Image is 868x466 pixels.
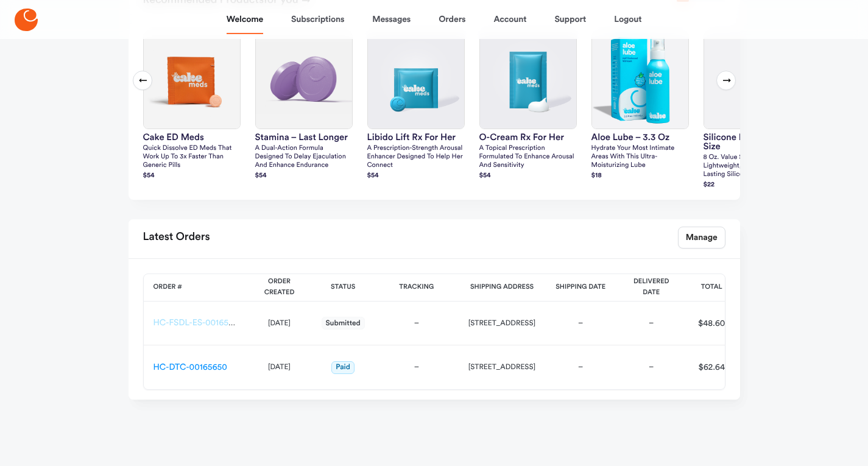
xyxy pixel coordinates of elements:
img: Aloe Lube – 3.3 oz [592,32,688,129]
h3: Cake ED Meds [143,133,241,142]
a: silicone lube – value sizesilicone lube – value size8 oz. Value size ultra lightweight, extremely... [704,32,801,191]
img: silicone lube – value size [704,32,800,129]
a: Aloe Lube – 3.3 ozAloe Lube – 3.3 ozHydrate your most intimate areas with this ultra-moisturizing... [591,32,689,182]
a: HC-DTC-00165650 [153,363,227,372]
strong: $ 54 [255,172,267,179]
a: O-Cream Rx for HerO-Cream Rx for HerA topical prescription formulated to enhance arousal and sens... [479,32,577,182]
p: A topical prescription formulated to enhance arousal and sensitivity [479,144,577,170]
h3: Stamina – Last Longer [255,133,353,142]
a: Messages [372,5,411,34]
img: O-Cream Rx for Her [480,32,576,129]
div: – [555,361,606,373]
div: – [626,317,677,330]
div: – [555,317,606,330]
div: $62.64 [691,361,732,373]
strong: $ 54 [367,172,379,179]
img: Stamina – Last Longer [256,32,352,129]
a: Libido Lift Rx For HerLibido Lift Rx For HerA prescription-strength arousal enhancer designed to ... [367,32,465,182]
img: Cake ED Meds [144,32,240,129]
span: Submitted [322,317,365,330]
th: Delivered Date [616,274,686,302]
p: A dual-action formula designed to delay ejaculation and enhance endurance [255,144,353,170]
img: Libido Lift Rx For Her [368,32,464,129]
a: Logout [614,5,641,34]
a: Manage [678,227,725,249]
th: Total [686,274,736,302]
h3: Libido Lift Rx For Her [367,133,465,142]
p: Quick dissolve ED Meds that work up to 3x faster than generic pills [143,144,241,170]
div: [DATE] [257,361,302,373]
th: Tracking [375,274,459,302]
h3: silicone lube – value size [704,133,801,151]
th: Order Created [247,274,312,302]
div: – [626,361,677,373]
a: Subscriptions [291,5,344,34]
a: Account [493,5,526,34]
a: Support [554,5,586,34]
p: 8 oz. Value size ultra lightweight, extremely long-lasting silicone formula [704,154,801,179]
span: Paid [331,361,355,374]
div: [DATE] [257,317,302,330]
div: [STREET_ADDRESS] [468,317,535,330]
p: A prescription-strength arousal enhancer designed to help her connect [367,144,465,170]
strong: $ 18 [591,172,602,179]
h2: Latest Orders [143,227,210,249]
h3: Aloe Lube – 3.3 oz [591,133,689,142]
th: Shipping Address [459,274,545,302]
th: Order # [144,274,247,302]
a: Welcome [227,5,263,34]
div: – [384,317,449,330]
p: Hydrate your most intimate areas with this ultra-moisturizing lube [591,144,689,170]
div: [STREET_ADDRESS] [468,361,535,373]
a: Stamina – Last LongerStamina – Last LongerA dual-action formula designed to delay ejaculation and... [255,32,353,182]
strong: $ 54 [479,172,491,179]
strong: $ 54 [143,172,155,179]
th: Status [312,274,375,302]
a: Cake ED MedsCake ED MedsQuick dissolve ED Meds that work up to 3x faster than generic pills$54 [143,32,241,182]
a: Orders [439,5,465,34]
div: $48.60 [691,317,732,330]
a: HC-FSDL-ES-00165658 [153,319,243,327]
strong: $ 22 [704,182,715,188]
th: Shipping Date [545,274,616,302]
h3: O-Cream Rx for Her [479,133,577,142]
div: – [384,361,449,373]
